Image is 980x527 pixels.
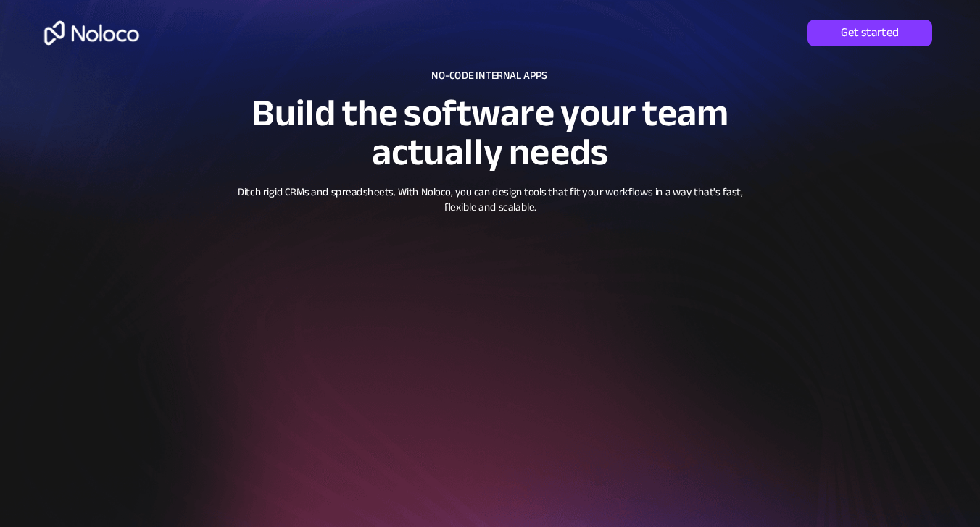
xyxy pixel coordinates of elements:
span: Build the software your team actually needs [252,77,728,187]
span: Ditch rigid CRMs and spreadsheets. With Noloco, you can design tools that fit your workflows in a... [238,182,743,218]
span: NO-CODE INTERNAL APPS [432,65,548,85]
a: Get started [807,20,933,47]
span: Get started [807,25,933,41]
